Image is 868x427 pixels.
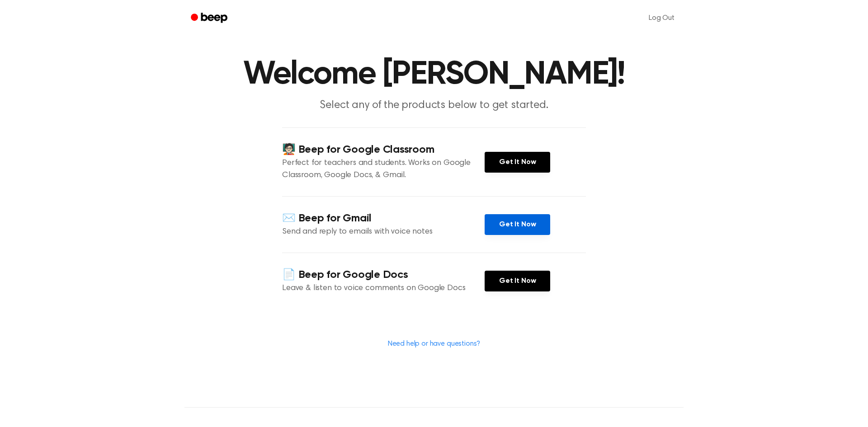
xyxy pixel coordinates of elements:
p: Perfect for teachers and students. Works on Google Classroom, Google Docs, & Gmail. [282,157,485,182]
a: Get It Now [485,214,550,235]
a: Log Out [640,7,684,29]
a: Need help or have questions? [388,340,481,347]
a: Get It Now [485,152,550,173]
a: Beep [184,9,236,27]
p: Leave & listen to voice comments on Google Docs [282,282,485,295]
p: Select any of the products below to get started. [260,98,608,113]
h4: 📄 Beep for Google Docs [282,267,485,282]
h1: Welcome [PERSON_NAME]! [203,58,665,91]
h4: 🧑🏻‍🏫 Beep for Google Classroom [282,142,485,157]
p: Send and reply to emails with voice notes [282,226,485,238]
h4: ✉️ Beep for Gmail [282,211,485,226]
a: Get It Now [485,271,550,291]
